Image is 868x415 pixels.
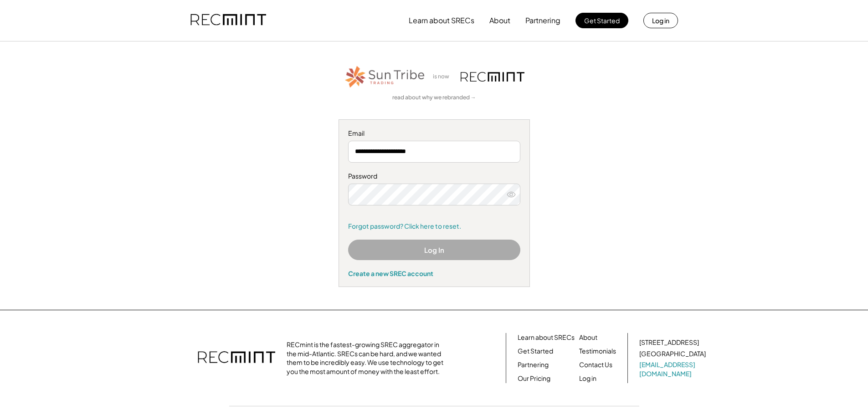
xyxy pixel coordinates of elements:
[348,172,520,181] div: Password
[198,342,275,374] img: recmint-logotype%403x.png
[579,360,612,369] a: Contact Us
[409,11,474,30] button: Learn about SRECs
[579,333,597,342] a: About
[431,73,456,81] div: is now
[518,374,550,383] a: Our Pricing
[579,347,616,356] a: Testimonials
[639,338,699,347] div: [STREET_ADDRESS]
[639,349,706,359] div: [GEOGRAPHIC_DATA]
[575,13,628,28] button: Get Started
[461,72,524,82] img: recmint-logotype%403x.png
[518,360,549,369] a: Partnering
[518,333,575,342] a: Learn about SRECs
[287,340,448,376] div: RECmint is the fastest-growing SREC aggregator in the mid-Atlantic. SRECs can be hard, and we wan...
[344,64,426,89] img: STT_Horizontal_Logo%2B-%2BColor.png
[190,5,266,36] img: recmint-logotype%403x.png
[348,240,520,260] button: Log In
[639,360,708,378] a: [EMAIL_ADDRESS][DOMAIN_NAME]
[518,347,553,356] a: Get Started
[348,129,520,138] div: Email
[348,222,520,231] a: Forgot password? Click here to reset.
[525,11,560,30] button: Partnering
[579,374,596,383] a: Log in
[489,11,510,30] button: About
[643,13,678,28] button: Log in
[348,269,520,277] div: Create a new SREC account
[392,94,476,102] a: read about why we rebranded →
